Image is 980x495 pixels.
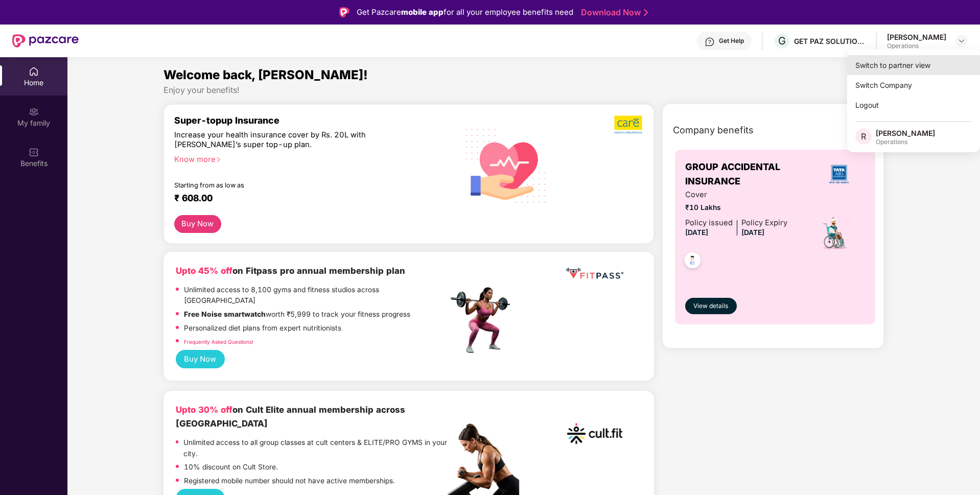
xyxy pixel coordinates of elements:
img: svg+xml;base64,PHN2ZyB3aWR0aD0iMjAiIGhlaWdodD0iMjAiIHZpZXdCb3g9IjAgMCAyMCAyMCIgZmlsbD0ibm9uZSIgeG... [29,107,39,117]
div: Operations [876,138,935,146]
div: Logout [847,95,980,115]
a: Frequently Asked Questions! [184,339,253,345]
span: [DATE] [685,228,708,237]
div: Starting from as low as [174,181,405,188]
span: View details [693,301,728,311]
img: svg+xml;base64,PHN2ZyBpZD0iRHJvcGRvd24tMzJ4MzIiIHhtbG5zPSJodHRwOi8vd3d3LnczLm9yZy8yMDAwL3N2ZyIgd2... [958,37,966,45]
span: R [861,130,866,143]
button: Buy Now [174,215,221,233]
p: Unlimited access to 8,100 gyms and fitness studios across [GEOGRAPHIC_DATA] [184,285,448,307]
div: ₹ 608.00 [174,193,438,205]
span: ₹10 Lakhs [685,202,787,214]
p: worth ₹5,999 to track your fitness progress [184,309,410,320]
div: Know more [174,155,442,162]
span: Cover [685,189,787,201]
span: Company benefits [673,123,754,137]
div: [PERSON_NAME] [887,32,946,42]
img: svg+xml;base64,PHN2ZyBpZD0iSGVscC0zMngzMiIgeG1sbnM9Imh0dHA6Ly93d3cudzMub3JnLzIwMDAvc3ZnIiB3aWR0aD... [705,37,715,47]
img: New Pazcare Logo [12,34,79,48]
div: Super-topup Insurance [174,115,448,126]
div: GET PAZ SOLUTIONS PRIVATE LIMTED [794,36,866,46]
div: Get Pazcare for all your employee benefits need [357,6,573,18]
strong: mobile app [401,7,444,17]
img: svg+xml;base64,PHN2ZyBpZD0iQmVuZWZpdHMiIHhtbG5zPSJodHRwOi8vd3d3LnczLm9yZy8yMDAwL3N2ZyIgd2lkdGg9Ij... [29,147,39,157]
img: insurerLogo [825,160,853,188]
img: b5dec4f62d2307b9de63beb79f102df3.png [614,115,643,134]
b: on Cult Elite annual membership across [GEOGRAPHIC_DATA] [176,405,405,428]
img: icon [817,215,852,251]
span: G [778,35,786,47]
div: Policy Expiry [741,217,787,229]
p: 10% discount on Cult Store. [184,462,278,473]
div: Policy issued [685,217,733,229]
div: Get Help [719,37,744,45]
span: GROUP ACCIDENTAL INSURANCE [685,160,813,189]
b: Upto 30% off [176,405,232,415]
img: fpp.png [448,285,519,356]
strong: Free Noise smartwatch [184,310,266,318]
a: Download Now [581,7,645,18]
span: Welcome back, [PERSON_NAME]! [164,67,368,82]
img: fppp.png [564,264,625,283]
b: Upto 45% off [176,266,232,276]
div: Operations [887,42,946,50]
p: Registered mobile number should not have active memberships. [184,476,395,487]
div: Increase your health insurance cover by Rs. 20L with [PERSON_NAME]’s super top-up plan. [174,130,404,150]
div: Switch Company [847,75,980,95]
b: on Fitpass pro annual membership plan [176,266,405,276]
div: Enjoy your benefits! [164,85,884,96]
p: Unlimited access to all group classes at cult centers & ELITE/PRO GYMS in your city. [183,437,447,459]
button: View details [685,298,737,314]
img: svg+xml;base64,PHN2ZyBpZD0iSG9tZSIgeG1sbnM9Imh0dHA6Ly93d3cudzMub3JnLzIwMDAvc3ZnIiB3aWR0aD0iMjAiIG... [29,66,39,77]
img: Stroke [644,7,648,18]
span: [DATE] [741,228,764,237]
div: [PERSON_NAME] [876,128,935,138]
img: svg+xml;base64,PHN2ZyB4bWxucz0iaHR0cDovL3d3dy53My5vcmcvMjAwMC9zdmciIHhtbG5zOnhsaW5rPSJodHRwOi8vd3... [457,115,555,215]
img: Logo [339,7,349,17]
button: Buy Now [176,350,225,369]
span: right [216,157,221,162]
div: Switch to partner view [847,55,980,75]
p: Personalized diet plans from expert nutritionists [184,323,341,334]
img: svg+xml;base64,PHN2ZyB4bWxucz0iaHR0cDovL3d3dy53My5vcmcvMjAwMC9zdmciIHdpZHRoPSI0OC45NDMiIGhlaWdodD... [680,249,705,274]
img: cult.png [564,403,625,464]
